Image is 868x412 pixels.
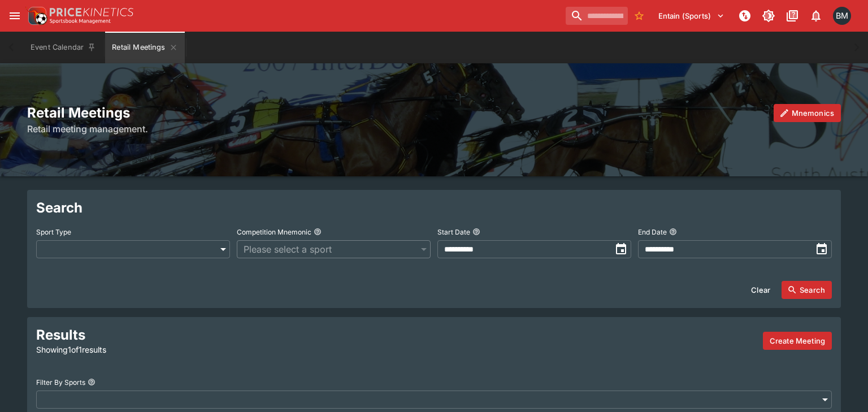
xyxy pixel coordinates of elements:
[566,7,628,25] input: search
[50,8,133,16] img: PriceKinetics
[472,228,480,236] button: Start Date
[782,281,832,299] button: Search
[806,6,826,26] button: Notifications
[611,239,631,259] button: toggle date time picker
[774,104,841,122] button: Mnemonics
[237,227,311,237] p: Competition Mnemonic
[50,19,111,24] img: Sportsbook Management
[638,227,667,237] p: End Date
[36,227,71,237] p: Sport Type
[36,326,289,344] h2: Results
[25,5,47,27] img: PriceKinetics Logo
[5,6,25,26] button: open drawer
[244,242,413,256] span: Please select a sport
[744,281,777,299] button: Clear
[630,7,648,25] button: No Bookmarks
[27,104,841,122] h2: Retail Meetings
[763,332,832,350] button: Create a new meeting by adding events
[735,6,755,26] button: NOT Connected to PK
[830,3,854,28] button: Byron Monk
[758,6,779,26] button: Toggle light/dark mode
[105,32,184,63] button: Retail Meetings
[652,7,731,25] button: Select Tenant
[36,344,289,355] p: Showing 1 of 1 results
[782,6,802,26] button: Documentation
[27,122,841,136] h6: Retail meeting management.
[314,228,322,236] button: Competition Mnemonic
[811,239,832,259] button: toggle date time picker
[669,228,677,236] button: End Date
[833,7,851,25] div: Byron Monk
[24,32,103,63] button: Event Calendar
[88,378,96,386] button: Filter By Sports
[437,227,470,237] p: Start Date
[36,378,85,387] p: Filter By Sports
[36,199,832,216] h2: Search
